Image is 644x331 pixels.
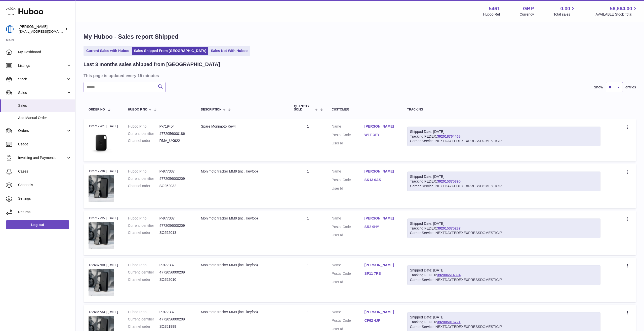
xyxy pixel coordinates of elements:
[289,211,327,255] td: 1
[128,277,159,282] dt: Channel order
[410,184,598,189] div: Carrier Service: NEXTDAYFEDEXEXPRESSDOMESTICIP
[18,116,71,120] span: Add Manual Order
[89,269,114,296] img: 1712818038.jpg
[610,5,632,12] span: 56,864.00
[6,25,14,33] img: oksana@monimoto.com
[595,12,638,17] span: AVAILABLE Stock Total
[128,270,159,275] dt: Current identifier
[128,263,159,267] dt: Huboo P no
[553,12,576,17] span: Total sales
[365,225,397,229] a: SR2 9HY
[159,176,191,181] dd: 4772056000209
[89,216,118,220] div: 122717795 | [DATE]
[209,47,249,55] a: Sales Not With Huboo
[84,61,220,68] h2: Last 3 months sales shipped from [GEOGRAPHIC_DATA]
[19,24,64,34] div: [PERSON_NAME]
[89,263,118,267] div: 122687559 | [DATE]
[595,5,638,17] a: 56,864.00 AVAILABLE Stock Total
[201,216,284,221] div: Monimoto tracker MM9 (incl. keyfob)
[128,310,159,314] dt: Huboo P no
[407,108,601,111] div: Tracking
[332,271,365,277] dt: Postal Code
[84,73,635,78] h3: This page is updated every 15 minutes
[159,270,191,275] dd: 4772056000209
[89,169,118,174] div: 122717796 | [DATE]
[289,119,327,161] td: 1
[294,105,314,111] span: Quantity Sold
[18,77,66,82] span: Stock
[332,263,365,269] dt: Name
[483,12,500,17] div: Huboo Ref
[332,141,365,146] dt: User Id
[18,196,71,201] span: Settings
[159,131,191,136] dd: 4772056000186
[332,310,365,316] dt: Name
[18,155,66,160] span: Invoicing and Payments
[89,108,105,111] span: Order No
[128,223,159,228] dt: Current identifier
[332,124,365,130] dt: Name
[159,124,191,129] dd: P-719454
[159,138,191,143] dd: RMA_UK922
[18,63,66,68] span: Listings
[89,130,114,155] img: 1676984517.jpeg
[332,318,365,324] dt: Postal Code
[289,164,327,208] td: 1
[520,12,534,17] div: Currency
[365,271,397,276] a: SP11 7RS
[332,108,397,111] div: Customer
[365,263,397,267] a: [PERSON_NAME]
[18,142,71,147] span: Usage
[332,280,365,285] dt: User Id
[159,216,191,221] dd: P-977337
[553,5,576,17] a: 0.00 Total sales
[19,29,74,33] span: [EMAIL_ADDRESS][DOMAIN_NAME]
[89,222,114,249] img: 1712818038.jpg
[625,85,636,90] span: entries
[159,184,191,188] dd: SO252032
[128,108,147,111] span: Huboo P no
[159,317,191,322] dd: 4772056000209
[410,139,598,143] div: Carrier Service: NEXTDAYFEDEXEXPRESSDOMESTICIP
[489,5,500,12] strong: 5461
[560,5,570,12] span: 0.00
[365,310,397,314] a: [PERSON_NAME]
[18,50,71,54] span: My Dashboard
[289,258,327,302] td: 1
[128,124,159,129] dt: Huboo P no
[332,169,365,175] dt: Name
[128,184,159,188] dt: Channel order
[128,176,159,181] dt: Current identifier
[89,175,114,202] img: 1712818038.jpg
[201,124,284,129] div: Spare Monimoto Key4
[437,179,460,183] a: 392015375395
[437,273,460,277] a: 392006514394
[159,230,191,235] dd: SO252013
[365,124,397,129] a: [PERSON_NAME]
[332,133,365,139] dt: Postal Code
[332,225,365,231] dt: Postal Code
[410,221,598,226] div: Shipped Date: [DATE]
[159,169,191,174] dd: P-977337
[201,263,284,267] div: Monimoto tracker MM9 (incl. keyfob)
[128,216,159,221] dt: Huboo P no
[128,324,159,329] dt: Channel order
[84,33,636,41] h1: My Huboo - Sales report Shipped
[410,129,598,134] div: Shipped Date: [DATE]
[407,127,601,146] div: Tracking FEDEX:
[407,265,601,285] div: Tracking FEDEX:
[159,223,191,228] dd: 4772056000209
[410,324,598,329] div: Carrier Service: NEXTDAYFEDEXEXPRESSDOMESTICIP
[437,226,460,230] a: 392015375237
[201,108,222,111] span: Description
[407,218,601,238] div: Tracking FEDEX:
[594,85,603,90] label: Show
[6,220,69,229] a: Log out
[201,169,284,174] div: Monimoto tracker MM9 (incl. keyfob)
[410,174,598,179] div: Shipped Date: [DATE]
[365,133,397,137] a: W1T 3EY
[365,318,397,323] a: CF62 4JP
[159,263,191,267] dd: P-977337
[132,47,208,55] a: Sales Shipped From [GEOGRAPHIC_DATA]
[128,169,159,174] dt: Huboo P no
